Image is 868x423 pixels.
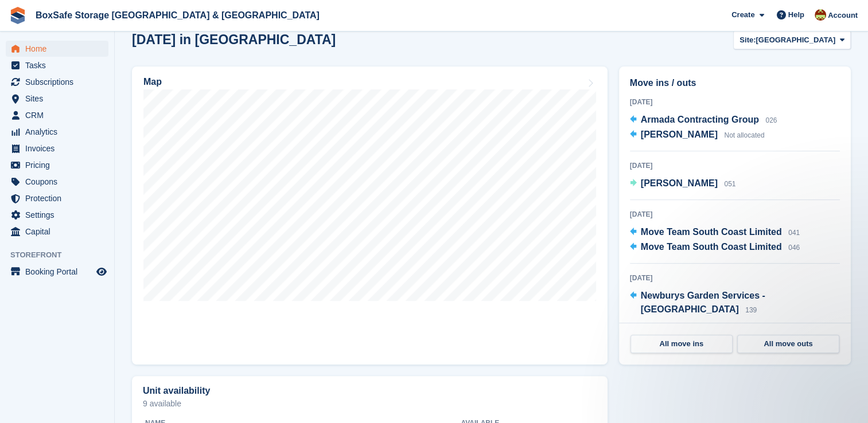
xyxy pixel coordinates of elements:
a: menu [6,41,108,57]
a: All move ins [630,335,733,353]
a: menu [6,207,108,223]
a: [PERSON_NAME] 051 [630,177,736,191]
img: Kim [815,9,826,21]
span: Create [731,9,754,21]
a: [PERSON_NAME] Not allocated [630,128,765,143]
h2: Move ins / outs [630,76,840,90]
span: Pricing [25,157,94,173]
span: Site: [739,34,756,46]
h2: [DATE] in [GEOGRAPHIC_DATA] [132,32,336,48]
a: menu [6,157,108,173]
span: Analytics [25,124,94,140]
a: Armada Contracting Group 026 [630,113,777,128]
span: [PERSON_NAME] [641,130,718,139]
a: Preview store [95,265,108,279]
span: Account [828,10,858,21]
a: Map [132,66,608,365]
div: [DATE] [630,97,840,107]
a: menu [6,174,108,190]
div: [DATE] [630,160,840,171]
span: [GEOGRAPHIC_DATA] [756,34,835,46]
span: 046 [788,244,800,252]
h2: Unit availability [143,386,210,396]
span: Home [25,41,94,57]
span: Sites [25,91,94,107]
a: Move Team South Coast Limited 041 [630,225,800,240]
a: menu [6,224,108,240]
a: menu [6,190,108,206]
a: All move outs [737,335,839,353]
span: 051 [724,180,735,188]
span: Not allocated [724,131,764,139]
span: Capital [25,224,94,240]
a: Move Team South Coast Limited 046 [630,240,800,255]
span: Subscriptions [25,74,94,90]
span: Coupons [25,174,94,190]
span: Move Team South Coast Limited [641,227,782,237]
a: menu [6,91,108,107]
div: [DATE] [630,273,840,283]
span: Move Team South Coast Limited [641,242,782,252]
span: Help [788,9,804,21]
button: Site: [GEOGRAPHIC_DATA] [733,30,851,49]
a: menu [6,264,108,280]
a: menu [6,57,108,73]
span: Settings [25,207,94,223]
span: 041 [788,229,800,237]
span: Armada Contracting Group [641,115,759,124]
a: menu [6,124,108,140]
h2: Map [143,77,162,87]
span: Newburys Garden Services - [GEOGRAPHIC_DATA] [641,291,765,314]
a: menu [6,74,108,90]
span: Invoices [25,140,94,156]
span: Storefront [10,249,114,261]
img: stora-icon-8386f47178a22dfd0bd8f6a31ec36ba5ce8667c1dd55bd0f319d3a0aa187defe.svg [9,7,26,24]
span: 139 [745,306,757,314]
span: Tasks [25,57,94,73]
a: BoxSafe Storage [GEOGRAPHIC_DATA] & [GEOGRAPHIC_DATA] [31,6,324,25]
span: CRM [25,107,94,123]
span: Protection [25,190,94,206]
div: [DATE] [630,209,840,220]
p: 9 available [143,399,597,408]
span: 026 [765,116,777,124]
span: [PERSON_NAME] [641,178,718,188]
a: menu [6,107,108,123]
a: menu [6,140,108,156]
span: Booking Portal [25,264,94,280]
a: Newburys Garden Services - [GEOGRAPHIC_DATA] 139 [630,289,840,318]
